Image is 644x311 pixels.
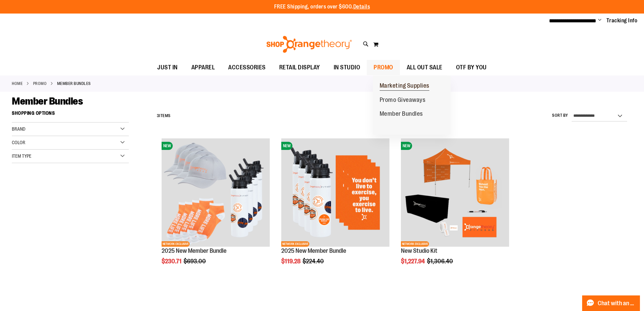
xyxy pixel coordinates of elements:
[12,140,25,145] span: Color
[380,82,429,91] span: Marketing Supplies
[427,258,454,265] span: $1,306.40
[157,60,178,75] span: JUST IN
[33,81,47,87] a: PROMO
[401,138,509,247] img: New Studio Kit
[401,241,429,247] span: NETWORK EXCLUSIVE
[162,138,270,248] a: 2025 New Member BundleNEWNETWORK EXCLUSIVE
[281,138,389,247] img: 2025 New Member Bundle
[265,36,353,53] img: Shop Orangetheory
[353,4,370,10] a: Details
[281,138,389,248] a: 2025 New Member BundleNEWNETWORK EXCLUSIVE
[456,60,487,75] span: OTF BY YOU
[582,295,640,311] button: Chat with an Expert
[401,138,509,248] a: New Studio KitNEWNETWORK EXCLUSIVE
[162,138,270,247] img: 2025 New Member Bundle
[598,17,601,24] button: Account menu
[12,153,31,159] span: Item Type
[157,113,160,118] span: 3
[157,111,171,121] h2: Items
[598,300,636,307] span: Chat with an Expert
[407,60,443,75] span: ALL OUT SALE
[281,241,309,247] span: NETWORK EXCLUSIVE
[228,60,266,75] span: ACCESSORIES
[12,95,83,107] span: Member Bundles
[162,241,190,247] span: NETWORK EXCLUSIVE
[158,135,273,282] div: product
[401,258,426,265] span: $1,227.94
[281,247,346,254] a: 2025 New Member Bundle
[380,96,426,105] span: Promo Giveaways
[12,107,129,123] strong: Shopping Options
[281,258,302,265] span: $119.28
[552,113,568,118] label: Sort By
[12,81,23,87] a: Home
[380,110,423,119] span: Member Bundles
[184,258,207,265] span: $693.00
[274,3,370,11] p: FREE Shipping, orders over $600.
[606,17,638,24] a: Tracking Info
[162,247,226,254] a: 2025 New Member Bundle
[398,135,512,282] div: product
[278,135,393,282] div: product
[57,81,91,87] strong: Member Bundles
[191,60,215,75] span: APPAREL
[12,126,25,132] span: Brand
[281,142,292,150] span: NEW
[401,142,412,150] span: NEW
[303,258,325,265] span: $224.40
[162,142,173,150] span: NEW
[374,60,393,75] span: PROMO
[279,60,320,75] span: RETAIL DISPLAY
[162,258,183,265] span: $230.71
[334,60,360,75] span: IN STUDIO
[401,247,437,254] a: New Studio Kit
